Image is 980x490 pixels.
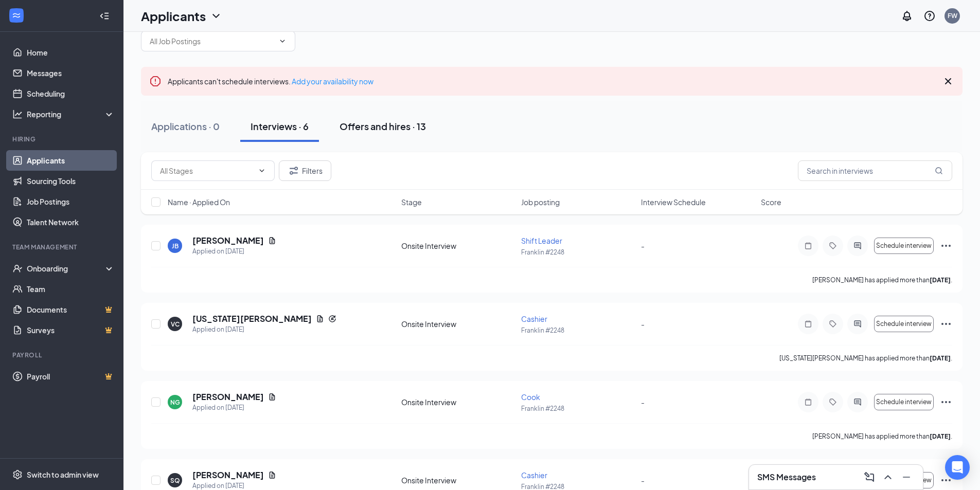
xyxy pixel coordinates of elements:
[827,242,839,250] svg: Tag
[192,403,276,413] div: Applied on [DATE]
[898,469,915,485] button: Minimize
[12,469,23,480] svg: Settings
[258,167,266,175] svg: ChevronDown
[192,391,264,403] h5: [PERSON_NAME]
[12,109,23,119] svg: Analysis
[802,320,814,328] svg: Note
[27,63,115,83] a: Messages
[251,120,309,133] div: Interviews · 6
[942,75,954,87] svg: Cross
[521,326,635,335] p: Franklin #2248
[812,276,952,284] p: [PERSON_NAME] has applied more than .
[641,197,706,207] span: Interview Schedule
[192,324,336,335] div: Applied on [DATE]
[192,235,264,246] h5: [PERSON_NAME]
[935,167,943,175] svg: MagnifyingGlass
[150,35,274,47] input: All Job Postings
[401,241,515,251] div: Onsite Interview
[851,242,864,250] svg: ActiveChat
[27,263,106,274] div: Onboarding
[802,398,814,406] svg: Note
[172,242,179,250] div: JB
[757,471,816,483] h3: SMS Messages
[288,165,300,177] svg: Filter
[874,394,934,410] button: Schedule interview
[940,318,952,330] svg: Ellipses
[901,10,913,22] svg: Notifications
[27,469,99,480] div: Switch to admin view
[27,83,115,104] a: Scheduling
[340,120,426,133] div: Offers and hires · 13
[328,315,336,323] svg: Reapply
[876,242,932,249] span: Schedule interview
[798,160,952,181] input: Search in interviews
[292,77,373,86] a: Add your availability now
[641,476,645,485] span: -
[827,320,839,328] svg: Tag
[278,37,287,45] svg: ChevronDown
[948,11,957,20] div: FW
[27,191,115,212] a: Job Postings
[521,197,560,207] span: Job posting
[171,320,180,329] div: VC
[27,171,115,191] a: Sourcing Tools
[930,276,951,284] b: [DATE]
[641,397,645,407] span: -
[521,314,547,323] span: Cashier
[761,197,781,207] span: Score
[900,471,913,483] svg: Minimize
[11,10,22,21] svg: WorkstreamLogo
[930,432,951,440] b: [DATE]
[882,471,894,483] svg: ChevronUp
[316,315,324,323] svg: Document
[401,475,515,485] div: Onsite Interview
[851,320,864,328] svg: ActiveChat
[27,150,115,171] a: Applicants
[170,476,180,485] div: SQ
[521,248,635,257] p: Franklin #2248
[27,366,115,387] a: PayrollCrown
[27,109,115,119] div: Reporting
[168,77,373,86] span: Applicants can't schedule interviews.
[151,120,220,133] div: Applications · 0
[149,75,162,87] svg: Error
[27,299,115,320] a: DocumentsCrown
[401,197,422,207] span: Stage
[874,238,934,254] button: Schedule interview
[141,7,206,25] h1: Applicants
[923,10,936,22] svg: QuestionInfo
[945,455,970,480] div: Open Intercom Messenger
[940,240,952,252] svg: Ellipses
[27,212,115,232] a: Talent Network
[521,404,635,413] p: Franklin #2248
[812,432,952,441] p: [PERSON_NAME] has applied more than .
[940,474,952,486] svg: Ellipses
[192,469,264,481] h5: [PERSON_NAME]
[874,316,934,332] button: Schedule interview
[521,392,540,402] span: Cook
[861,469,878,485] button: ComposeMessage
[268,393,276,401] svg: Document
[170,398,180,407] div: NG
[802,242,814,250] svg: Note
[930,354,951,362] b: [DATE]
[27,42,115,63] a: Home
[641,241,645,250] span: -
[27,320,115,340] a: SurveysCrown
[192,313,312,324] h5: [US_STATE][PERSON_NAME]
[779,354,952,362] p: [US_STATE][PERSON_NAME] has applied more than .
[27,279,115,299] a: Team
[401,319,515,329] div: Onsite Interview
[521,236,562,245] span: Shift Leader
[168,197,230,207] span: Name · Applied On
[12,351,113,359] div: Payroll
[827,398,839,406] svg: Tag
[268,471,276,479] svg: Document
[940,396,952,408] svg: Ellipses
[12,135,113,143] div: Hiring
[863,471,876,483] svg: ComposeMessage
[192,246,276,257] div: Applied on [DATE]
[12,263,23,274] svg: UserCheck
[279,160,331,181] button: Filter Filters
[160,165,254,176] input: All Stages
